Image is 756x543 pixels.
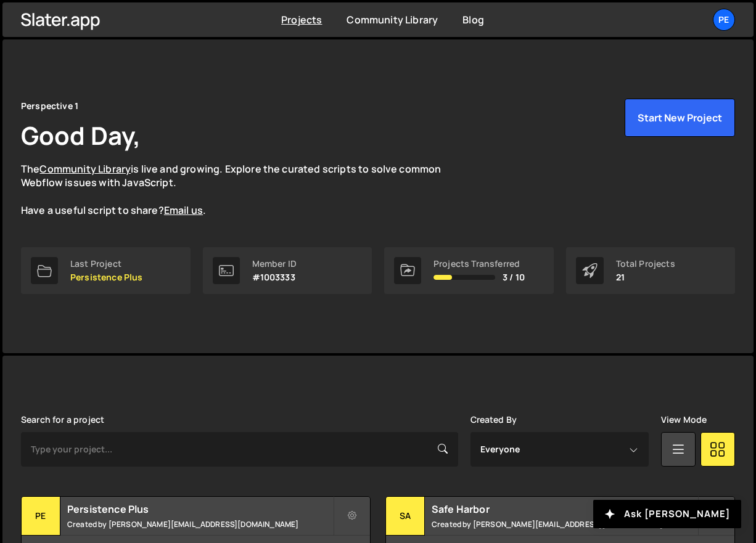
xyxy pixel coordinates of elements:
div: Last Project [70,259,143,269]
small: Created by [PERSON_NAME][EMAIL_ADDRESS][DOMAIN_NAME] [67,519,333,529]
span: 3 / 10 [503,272,525,282]
a: Projects [281,13,322,27]
h2: Safe Harbor [432,502,697,516]
a: Community Library [347,13,438,27]
a: Last Project Persistence Plus [21,247,191,294]
button: Ask [PERSON_NAME] [593,500,741,528]
a: Email us [164,203,203,217]
div: Member ID [252,259,297,269]
small: Created by [PERSON_NAME][EMAIL_ADDRESS][DOMAIN_NAME] [432,519,697,529]
p: 21 [616,272,675,282]
label: Search for a project [21,415,104,425]
p: The is live and growing. Explore the curated scripts to solve common Webflow issues with JavaScri... [21,162,465,218]
label: View Mode [661,415,707,425]
div: Projects Transferred [433,259,525,269]
div: Sa [386,497,425,536]
div: Pe [22,497,60,536]
div: Total Projects [616,259,675,269]
label: Created By [470,415,517,425]
a: Community Library [39,162,131,176]
h2: Persistence Plus [67,502,333,516]
p: Persistence Plus [70,272,143,282]
div: Perspective 1 [21,99,78,113]
a: Blog [462,13,484,27]
p: #1003333 [252,272,297,282]
a: Pe [713,9,735,31]
h1: Good Day, [21,118,141,152]
input: Type your project... [21,432,458,467]
button: Start New Project [625,99,735,137]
